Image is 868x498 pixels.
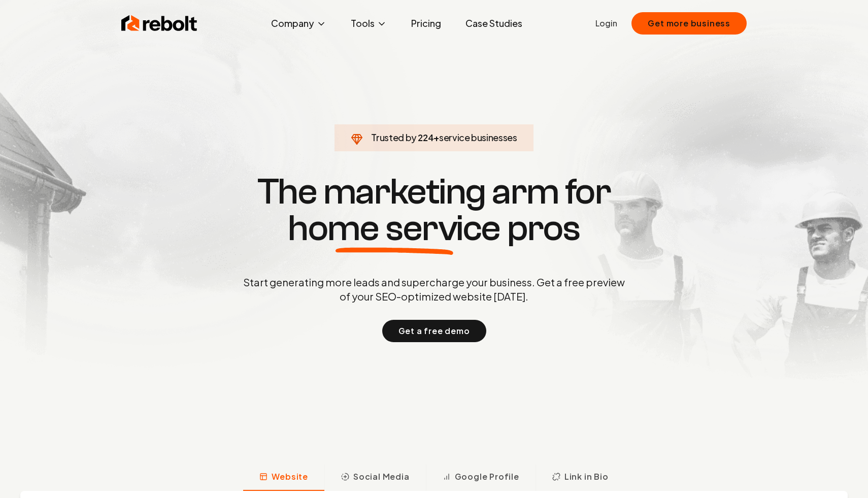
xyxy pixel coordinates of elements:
a: Case Studies [457,13,530,34]
a: Login [595,17,617,29]
button: Get more business [631,12,747,35]
img: Rebolt Logo [121,13,197,34]
span: Trusted by [371,131,416,143]
span: Link in Bio [564,471,609,483]
button: Google Profile [426,464,536,491]
span: Website [272,471,308,483]
p: Start generating more leads and supercharge your business. Get a free preview of your SEO-optimiz... [241,275,627,304]
span: Social Media [353,471,410,483]
span: + [433,131,439,143]
button: Get a free demo [382,320,486,342]
button: Tools [343,13,395,34]
button: Company [263,13,335,34]
span: 224 [418,130,433,145]
button: Website [243,464,324,491]
span: Google Profile [455,471,519,483]
h1: The marketing arm for pros [190,174,678,247]
a: Pricing [403,13,449,34]
span: home service [288,210,500,247]
span: service businesses [439,131,517,143]
button: Social Media [324,464,426,491]
button: Link in Bio [536,464,625,491]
